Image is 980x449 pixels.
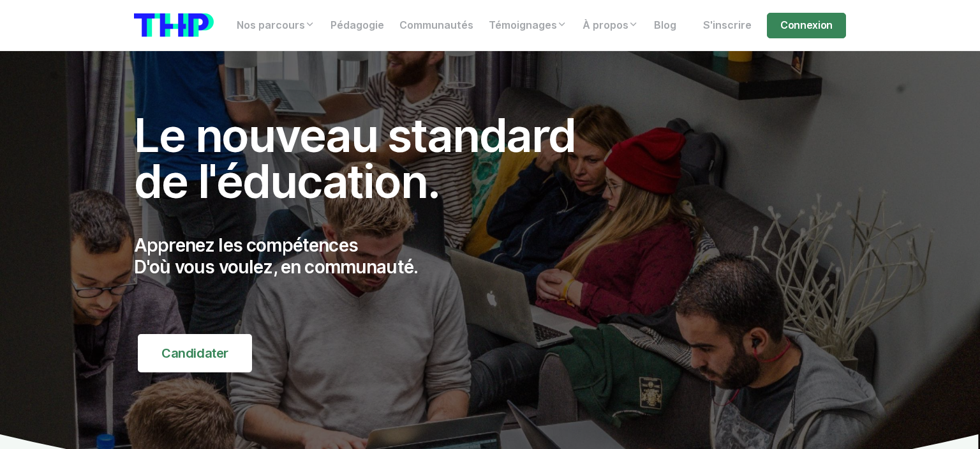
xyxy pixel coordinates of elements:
a: Blog [646,13,684,38]
a: Nos parcours [229,13,323,38]
a: À propos [575,13,646,38]
a: S'inscrire [695,13,759,38]
a: Connexion [767,13,846,38]
img: logo [134,13,214,37]
h1: Le nouveau standard de l'éducation. [134,112,604,204]
a: Pédagogie [323,13,392,38]
a: Communautés [392,13,481,38]
a: Témoignages [481,13,575,38]
a: Candidater [138,334,252,372]
p: Apprenez les compétences D'où vous voulez, en communauté. [134,235,604,278]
